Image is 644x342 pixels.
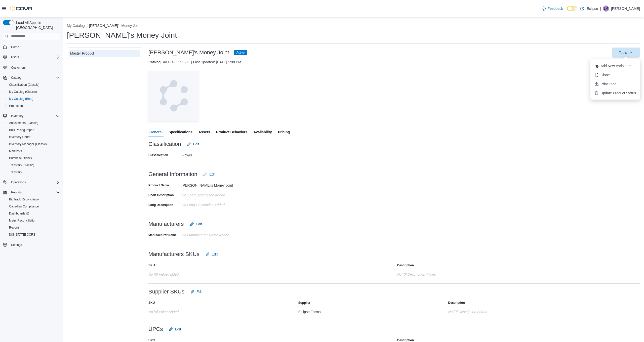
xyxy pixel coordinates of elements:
[14,20,60,30] span: Load All Apps in [GEOGRAPHIC_DATA]
[5,169,62,176] button: Transfers
[9,219,36,223] span: Metrc Reconciliation
[600,91,636,96] span: Update Product Status
[182,181,249,187] div: [PERSON_NAME]'s Money Joint
[7,232,37,238] a: [US_STATE] CCRS
[1,54,62,61] button: Users
[148,171,197,177] h3: General Information
[7,82,60,88] span: Classification (Classic)
[9,54,21,60] button: Users
[188,287,205,297] button: Edit
[555,308,561,314] button: Add row
[448,301,465,305] label: Description
[592,79,638,89] button: Print Label
[9,90,37,94] span: My Catalog (Classic)
[7,218,60,224] span: Metrc Reconciliation
[148,270,249,276] div: No [0] value added
[182,151,249,157] div: Flower
[7,134,32,140] a: Inventory Count
[9,83,39,87] span: Classification (Classic)
[9,170,22,174] span: Transfers
[540,4,565,14] a: Feedback
[5,148,62,155] button: Manifests
[11,66,26,70] span: Customers
[7,203,41,209] a: Canadian Compliance
[7,120,60,126] span: Adjustments (Classic)
[7,89,39,95] a: My Catalog (Classic)
[9,149,22,153] span: Manifests
[7,127,60,133] span: Bulk Pricing Import
[7,141,49,147] a: Inventory Manager (Classic)
[67,23,640,29] nav: An example of EuiBreadcrumbs
[9,211,29,216] span: Dashboards
[193,142,199,147] span: Edit
[9,121,38,125] span: Adjustments (Classic)
[9,142,47,146] span: Inventory Manager (Classic)
[7,96,35,102] a: My Catalog (Beta)
[619,50,627,55] span: Tools
[234,50,247,55] span: Active
[7,103,26,109] a: Promotions
[7,196,43,202] a: BioTrack Reconciliation
[9,54,60,60] span: Users
[7,232,60,238] span: Washington CCRS
[7,127,36,133] a: Bulk Pricing Import
[182,201,249,207] div: No Long Description added
[1,74,62,81] button: Catalog
[5,119,62,126] button: Adjustments (Classic)
[592,89,638,98] button: Update Product Status
[5,231,62,238] button: [US_STATE] CCRS
[600,72,636,77] span: Clone
[148,60,640,65] div: Catalog SKU - GLCZX5GL | Last Updated: [DATE] 1:08 PM
[9,113,60,119] span: Inventory
[3,41,60,262] nav: Complex example
[148,326,163,332] h3: UPCs
[7,155,60,161] span: Purchase Orders
[567,6,578,11] input: Dark Mode
[148,183,169,187] label: Product Name
[167,324,183,334] button: Edit
[5,224,62,231] button: Reports
[182,191,249,197] div: No Short Description added
[5,217,62,224] button: Metrc Reconciliation
[148,233,177,237] label: Manufacturer Name
[9,104,24,108] span: Promotions
[67,30,177,40] h1: [PERSON_NAME]'s Money Joint
[148,153,168,157] label: Classification
[587,6,598,12] p: Eclipse
[5,81,62,88] button: Classification (Classic)
[7,210,31,217] a: Dashboards
[148,50,229,56] h3: [PERSON_NAME]'s Money Joint
[5,88,62,95] button: My Catalog (Classic)
[9,226,20,230] span: Reports
[185,139,201,149] button: Edit
[9,233,35,237] span: [US_STATE] CCRS
[5,126,62,134] button: Bulk Pricing Import
[11,190,22,194] span: Reports
[9,189,24,195] button: Reports
[216,127,247,137] span: Product Behaviors
[592,61,638,70] button: Add New Variations
[5,134,62,141] button: Inventory Count
[148,251,199,257] h3: Manufacturers SKUs
[196,222,202,227] span: Edit
[5,95,62,102] button: My Catalog (Beta)
[209,172,215,177] span: Edit
[148,289,184,295] h3: Supplier SKUs
[169,127,192,137] span: Specifications
[148,221,184,227] h3: Manufacturers
[70,51,139,56] div: Master Product
[298,308,399,314] div: Eclipse Farms
[236,50,245,55] span: Active
[1,43,62,51] button: Home
[5,203,62,210] button: Canadian Compliance
[448,308,549,314] div: No [0] description added
[9,65,28,71] a: Customers
[148,193,174,197] label: Short Description
[7,210,60,217] span: Dashboards
[11,45,19,49] span: Home
[10,6,33,11] img: Cova
[1,112,62,119] button: Inventory
[9,97,33,101] span: My Catalog (Beta)
[7,225,60,231] span: Reports
[1,179,62,186] button: Operations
